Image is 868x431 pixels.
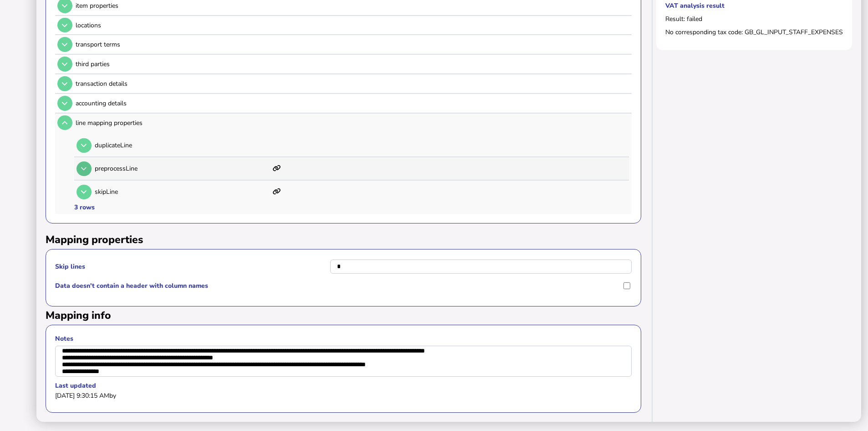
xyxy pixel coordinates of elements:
[55,334,632,343] label: Notes
[76,119,628,127] div: line mapping properties
[665,15,843,23] label: Result: failed
[76,21,628,30] div: locations
[57,57,72,72] button: Open
[76,99,628,108] div: accounting details
[55,381,632,390] label: Last updated
[77,185,92,200] button: Open
[95,164,270,173] p: preprocessLine
[665,1,843,10] label: VAT analysis result
[76,79,628,88] div: transaction details
[46,308,641,322] h2: Mapping info
[76,60,628,68] div: third parties
[55,281,620,290] label: Data doesn't contain a header with column names
[77,138,92,153] button: Open
[109,391,116,400] span: by
[95,187,270,196] p: skipLine
[57,37,72,52] button: Open
[46,233,641,247] h2: Mapping properties
[55,391,632,400] div: [DATE] 9:30:15 AM
[76,40,628,49] div: transport terms
[665,28,843,36] label: No corresponding tax code: GB_GL_INPUT_STAFF_EXPENSES
[95,141,270,150] p: duplicateLine
[273,165,281,171] i: This item has mappings defined
[74,203,95,212] div: 3 rows
[77,161,92,177] button: Open
[273,188,281,195] i: This item has mappings defined
[57,115,72,130] button: Open
[57,76,72,91] button: Open
[55,262,329,271] label: Skip lines
[57,18,72,33] button: Open
[76,1,628,10] div: item properties
[57,96,72,111] button: Open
